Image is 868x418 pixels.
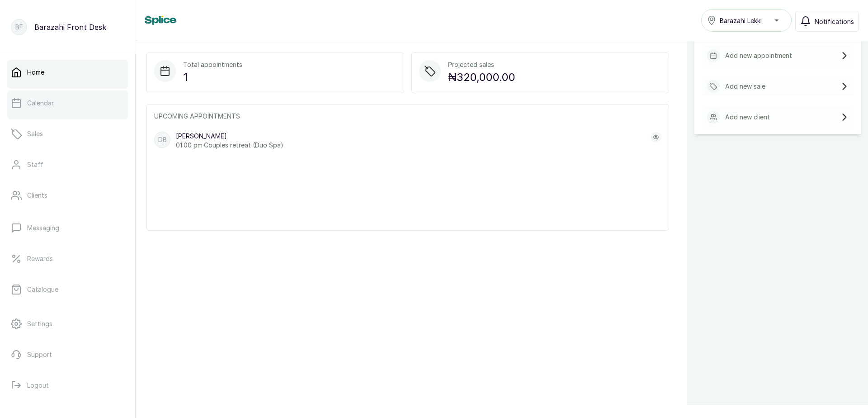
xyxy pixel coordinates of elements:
[27,191,47,200] p: Clients
[154,112,661,121] p: UPCOMING APPOINTMENTS
[27,223,59,233] p: Messaging
[176,132,283,141] p: [PERSON_NAME]
[183,69,242,85] p: 1
[34,22,106,33] p: Barazahi Front Desk
[7,90,128,116] a: Calendar
[7,121,128,147] a: Sales
[15,23,23,32] p: BF
[448,60,515,69] p: Projected sales
[7,246,128,271] a: Rewards
[701,9,792,32] button: Barazahi Lekki
[795,11,859,32] button: Notifications
[7,311,128,337] a: Settings
[27,350,52,359] p: Support
[27,160,43,169] p: Staff
[7,183,128,208] a: Clients
[815,17,854,26] span: Notifications
[725,51,792,60] p: Add new appointment
[720,16,762,25] span: Barazahi Lekki
[183,60,242,69] p: Total appointments
[27,99,54,108] p: Calendar
[27,381,49,390] p: Logout
[7,277,128,302] a: Catalogue
[27,68,44,77] p: Home
[7,373,128,398] button: Logout
[27,319,52,328] p: Settings
[27,129,43,138] p: Sales
[176,141,283,150] p: 01:00 pm · Couples retreat (Duo Spa)
[725,82,765,91] p: Add new sale
[158,135,167,144] p: DB
[7,152,128,177] a: Staff
[725,113,770,122] p: Add new client
[7,60,128,85] a: Home
[448,69,515,85] p: ₦320,000.00
[7,342,128,367] a: Support
[7,215,128,241] a: Messaging
[27,254,53,263] p: Rewards
[27,285,58,294] p: Catalogue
